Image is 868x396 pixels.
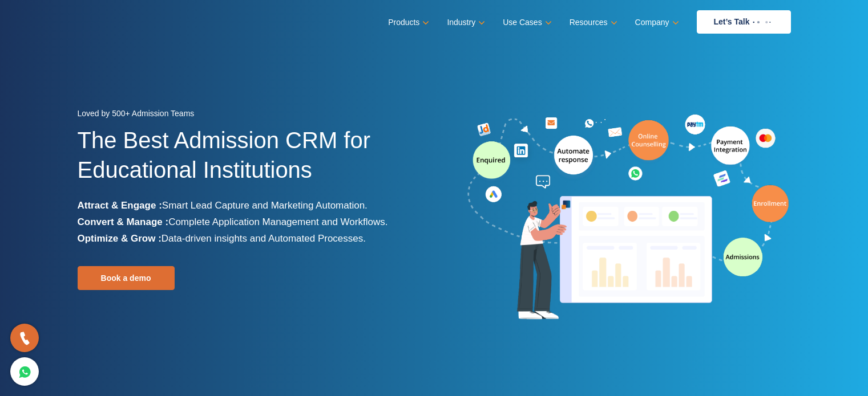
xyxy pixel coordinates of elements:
h1: The Best Admission CRM for Educational Institutions [78,125,426,197]
a: Products [388,14,427,31]
b: Convert & Manage : [78,217,169,227]
a: Industry [447,14,483,31]
span: Data-driven insights and Automated Processes. [162,233,366,244]
b: Optimize & Grow : [78,233,162,244]
a: Book a demo [78,266,175,290]
span: Complete Application Management and Workflows. [168,217,387,227]
b: Attract & Engage : [78,200,162,211]
a: Resources [570,14,615,31]
img: admission-software-home-page-header [466,112,791,324]
a: Company [635,14,677,31]
a: Use Cases [503,14,549,31]
a: Let’s Talk [697,10,791,34]
span: Smart Lead Capture and Marketing Automation. [162,200,368,211]
div: Loved by 500+ Admission Teams [78,105,426,125]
